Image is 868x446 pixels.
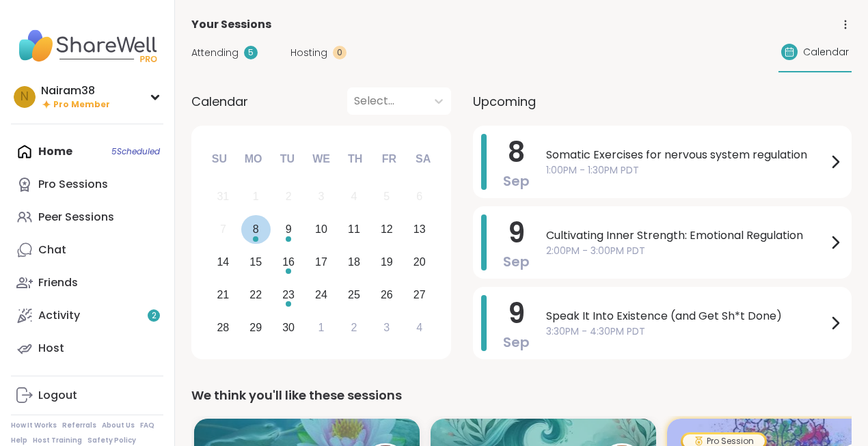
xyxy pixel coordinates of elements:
div: Choose Saturday, September 20th, 2025 [405,248,434,277]
span: Somatic Exercises for nervous system regulation [546,147,827,163]
div: 29 [249,318,262,337]
div: Friends [38,275,78,290]
a: Chat [11,234,163,266]
div: Choose Sunday, September 28th, 2025 [208,313,238,342]
div: Choose Tuesday, September 9th, 2025 [274,215,303,245]
img: ShareWell Nav Logo [11,22,163,70]
div: 3 [383,318,390,337]
div: Fr [374,144,404,174]
span: Attending [191,46,239,60]
div: 3 [318,187,325,206]
div: Choose Saturday, September 13th, 2025 [405,215,434,245]
div: 25 [348,285,360,304]
span: 3:30PM - 4:30PM PDT [546,324,827,339]
div: Choose Thursday, September 18th, 2025 [340,248,369,277]
div: Choose Monday, September 29th, 2025 [241,313,271,342]
div: Not available Friday, September 5th, 2025 [372,182,401,212]
span: 2 [152,310,157,322]
div: Choose Saturday, October 4th, 2025 [405,313,434,342]
a: Peer Sessions [11,201,163,234]
div: Choose Sunday, September 21st, 2025 [208,280,238,309]
div: Choose Tuesday, September 16th, 2025 [274,248,303,277]
a: About Us [102,421,135,430]
div: 10 [315,220,327,238]
span: Speak It Into Existence (and Get Sh*t Done) [546,308,827,324]
div: Su [204,144,234,174]
div: Not available Tuesday, September 2nd, 2025 [274,182,303,212]
div: 6 [416,187,422,206]
div: 12 [381,220,393,238]
div: 11 [348,220,360,238]
div: Choose Friday, September 12th, 2025 [372,215,401,245]
div: 21 [217,285,229,304]
div: Choose Friday, September 26th, 2025 [372,280,401,309]
div: 0 [333,46,347,59]
div: Tu [272,144,302,174]
a: Host Training [33,436,82,445]
div: Choose Wednesday, September 10th, 2025 [307,215,336,245]
span: Sep [503,333,530,352]
div: Choose Friday, October 3rd, 2025 [372,313,401,342]
div: 8 [253,220,259,238]
div: 31 [217,187,229,206]
div: Choose Monday, September 8th, 2025 [241,215,271,245]
a: How It Works [11,421,57,430]
div: Chat [38,242,66,257]
div: Pro Sessions [38,177,108,192]
span: 8 [508,133,525,171]
div: 5 [383,187,390,206]
div: Choose Wednesday, September 24th, 2025 [307,280,336,309]
div: 5 [244,46,258,59]
span: 2:00PM - 3:00PM PDT [546,244,827,258]
span: N [21,88,29,106]
div: Nairam38 [41,83,110,98]
div: Host [38,341,64,356]
div: Choose Wednesday, September 17th, 2025 [307,248,336,277]
a: Activity2 [11,299,163,332]
div: 1 [318,318,325,337]
a: Host [11,332,163,365]
div: 16 [282,253,295,271]
div: Choose Wednesday, October 1st, 2025 [307,313,336,342]
div: Choose Thursday, September 25th, 2025 [340,280,369,309]
div: Peer Sessions [38,210,114,225]
a: Help [11,436,27,445]
a: Referrals [62,421,96,430]
div: Not available Sunday, August 31st, 2025 [208,182,238,212]
div: Choose Monday, September 22nd, 2025 [241,280,271,309]
span: Sep [503,252,530,271]
span: 9 [508,294,525,333]
div: 27 [413,285,426,304]
div: 20 [413,253,426,271]
div: month 2025-09 [206,180,435,344]
div: 15 [249,253,262,271]
span: Cultivating Inner Strength: Emotional Regulation [546,227,827,244]
div: Not available Wednesday, September 3rd, 2025 [307,182,336,212]
div: 7 [220,220,226,238]
div: We [306,144,336,174]
div: 13 [413,220,426,238]
span: Upcoming [473,92,536,111]
a: Pro Sessions [11,168,163,201]
div: 2 [351,318,357,337]
span: Pro Member [53,99,110,111]
a: Safety Policy [87,436,136,445]
span: 9 [508,214,525,252]
div: 22 [249,285,262,304]
div: Choose Saturday, September 27th, 2025 [405,280,434,309]
div: 2 [286,187,292,206]
span: Sep [503,171,530,191]
span: Calendar [191,92,248,111]
div: Not available Saturday, September 6th, 2025 [405,182,434,212]
div: Choose Monday, September 15th, 2025 [241,248,271,277]
div: 17 [315,253,327,271]
div: Logout [38,388,77,403]
span: Calendar [803,45,849,59]
a: Friends [11,266,163,299]
div: Not available Thursday, September 4th, 2025 [340,182,369,212]
div: We think you'll like these sessions [191,386,852,405]
div: Choose Tuesday, September 30th, 2025 [274,313,303,342]
div: Sa [408,144,438,174]
div: 4 [416,318,422,337]
span: Your Sessions [191,16,271,33]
